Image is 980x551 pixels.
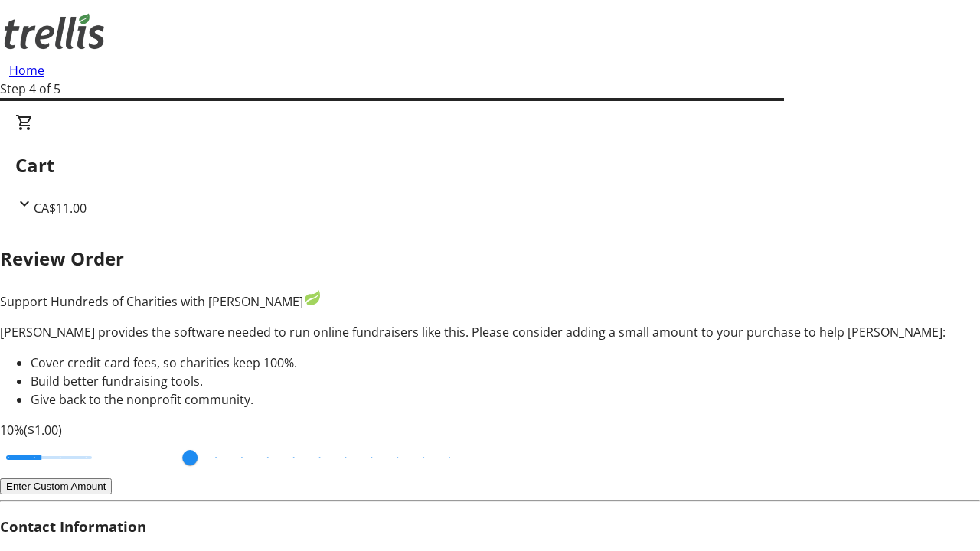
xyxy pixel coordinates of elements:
li: Give back to the nonprofit community. [31,390,980,409]
li: Build better fundraising tools. [31,372,980,390]
div: CartCA$11.00 [15,113,965,217]
span: CA$11.00 [34,200,87,217]
li: Cover credit card fees, so charities keep 100%. [31,354,980,372]
h2: Cart [15,152,965,179]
